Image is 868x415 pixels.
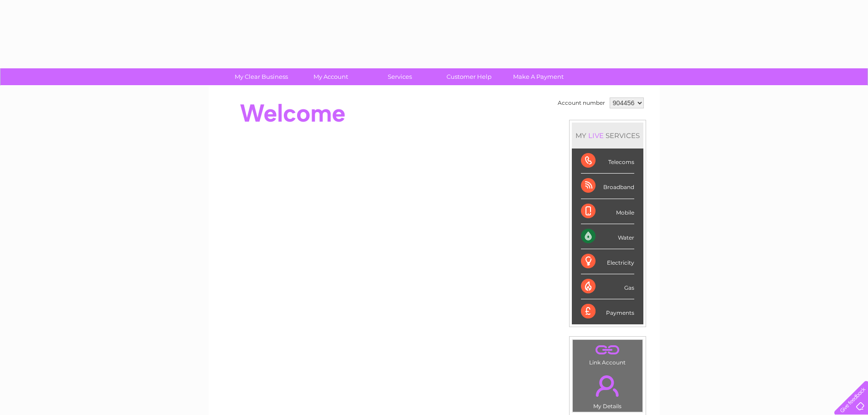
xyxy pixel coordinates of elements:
[575,370,640,402] a: .
[293,68,368,85] a: My Account
[362,68,437,85] a: Services
[581,199,634,224] div: Mobile
[572,123,643,149] div: MY SERVICES
[581,274,634,299] div: Gas
[224,68,299,85] a: My Clear Business
[572,339,643,368] td: Link Account
[581,299,634,324] div: Payments
[581,224,634,249] div: Water
[572,368,643,412] td: My Details
[431,68,507,85] a: Customer Help
[555,95,607,111] td: Account number
[586,131,606,140] div: LIVE
[581,174,634,199] div: Broadband
[575,342,640,358] a: .
[501,68,576,85] a: Make A Payment
[581,149,634,174] div: Telecoms
[581,249,634,274] div: Electricity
